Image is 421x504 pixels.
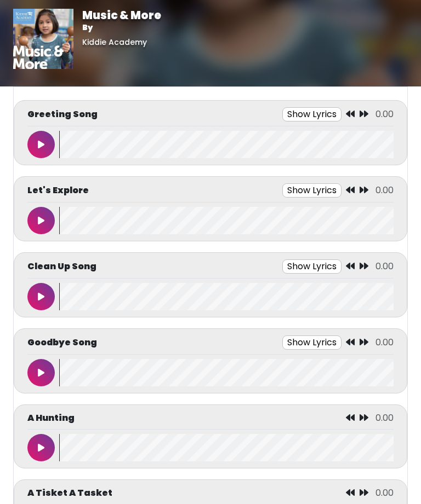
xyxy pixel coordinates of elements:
h6: Kiddie Academy [82,38,161,47]
button: Show Lyrics [282,107,342,121]
span: 0.00 [376,412,394,424]
h1: Music & More [82,9,161,22]
p: Let's Explore [27,184,89,197]
span: 0.00 [376,336,394,349]
button: Show Lyrics [282,183,342,198]
p: Clean Up Song [27,260,96,273]
button: Show Lyrics [282,259,342,274]
button: Show Lyrics [282,335,342,350]
p: Goodbye Song [27,336,97,349]
span: 0.00 [376,108,394,120]
p: Greeting Song [27,108,98,121]
p: A Hunting [27,412,75,425]
span: 0.00 [376,260,394,273]
span: 0.00 [376,486,394,499]
span: 0.00 [376,184,394,196]
p: A Tisket A Tasket [27,486,112,500]
img: 01vrkzCYTteBT1eqlInO [13,9,73,69]
p: By [82,22,161,33]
